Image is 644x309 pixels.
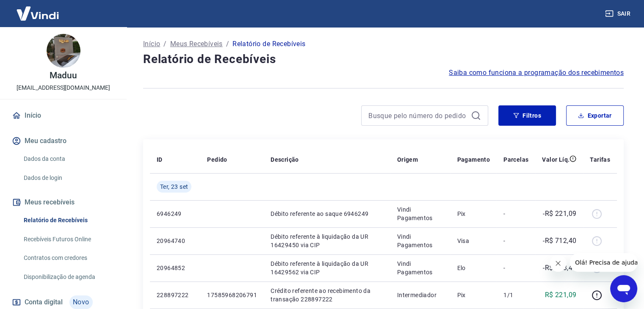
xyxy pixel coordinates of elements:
p: Visa [457,237,490,245]
p: Pix [457,210,490,218]
p: Débito referente à liquidação da UR 16429562 via CIP [271,259,384,276]
p: Vindi Pagamentos [397,205,444,222]
a: Relatório de Recebíveis [20,212,116,229]
p: Parcelas [503,155,528,164]
p: 1/1 [503,291,528,299]
p: 228897222 [157,291,193,299]
a: Recebíveis Futuros Online [20,231,116,248]
a: Contratos com credores [20,249,116,267]
p: Elo [457,264,490,272]
input: Busque pelo número do pedido [368,109,467,122]
p: Pedido [207,155,227,164]
p: / [163,39,166,49]
p: -R$ 712,40 [543,236,576,246]
p: Origem [397,155,418,164]
p: 20964852 [157,264,193,272]
a: Disponibilização de agenda [20,268,116,286]
button: Meu cadastro [10,132,116,150]
iframe: Mensagem da empresa [570,253,637,272]
p: 17585968206791 [207,291,257,299]
p: ID [157,155,163,164]
button: Exportar [566,105,624,126]
button: Meus recebíveis [10,193,116,212]
p: -R$ 153,41 [543,263,576,273]
a: Saiba como funciona a programação dos recebimentos [449,68,624,78]
p: 6946249 [157,210,193,218]
p: - [503,210,528,218]
span: Olá! Precisa de ajuda? [5,6,71,13]
p: Crédito referente ao recebimento da transação 228897222 [271,287,384,303]
p: Pix [457,291,490,299]
p: Descrição [271,155,299,164]
p: 20964740 [157,237,193,245]
a: Dados da conta [20,150,116,168]
p: Maduu [50,71,77,80]
a: Início [10,106,116,125]
p: -R$ 221,09 [543,209,576,219]
p: R$ 221,09 [545,290,577,300]
p: Tarifas [590,155,610,164]
p: Pagamento [457,155,490,164]
p: Débito referente ao saque 6946249 [271,210,384,218]
span: Novo [69,295,93,309]
p: Vindi Pagamentos [397,259,444,276]
a: Meus Recebíveis [170,39,223,49]
p: - [503,264,528,272]
p: Relatório de Recebíveis [232,39,305,49]
p: Débito referente à liquidação da UR 16429450 via CIP [271,232,384,249]
p: [EMAIL_ADDRESS][DOMAIN_NAME] [17,83,110,92]
iframe: Botão para abrir a janela de mensagens [610,275,637,302]
h4: Relatório de Recebíveis [143,51,624,68]
a: Dados de login [20,169,116,187]
span: Conta digital [25,296,63,308]
p: Intermediador [397,291,444,299]
img: Vindi [10,0,65,26]
p: - [503,237,528,245]
button: Sair [603,6,634,22]
p: Vindi Pagamentos [397,232,444,249]
p: Valor Líq. [542,155,569,164]
p: / [226,39,229,49]
img: a3bfcca0-5715-488c-b83b-e33654fbe588.jpeg [47,34,80,68]
span: Ter, 23 set [160,182,188,191]
a: Início [143,39,160,49]
button: Filtros [498,105,556,126]
iframe: Fechar mensagem [550,255,567,272]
